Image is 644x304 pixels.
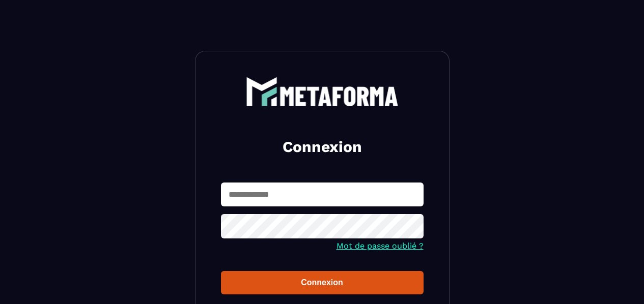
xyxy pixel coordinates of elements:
a: logo [221,77,424,106]
button: Connexion [221,271,424,294]
h2: Connexion [233,137,411,157]
img: logo [246,77,399,106]
div: Connexion [229,278,415,287]
a: Mot de passe oublié ? [337,241,424,251]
